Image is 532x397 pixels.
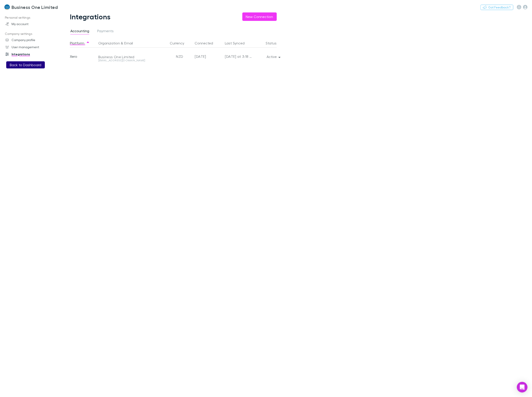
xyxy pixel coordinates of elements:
div: [DATE] at 3:18 PM [225,48,253,65]
div: Business One Limited [98,55,162,59]
button: New Connection [242,12,277,21]
div: Xero [70,48,97,65]
a: Business One Limited [2,2,60,12]
a: User management [1,44,63,51]
span: Accounting [70,29,89,34]
button: Email [124,39,133,48]
button: Got Feedback? [481,5,513,10]
div: & [98,39,165,48]
button: Platform [70,39,90,48]
button: Last Synced [225,39,250,48]
button: Status [266,39,282,48]
div: [EMAIL_ADDRESS][DOMAIN_NAME] [98,59,162,62]
h1: Integrations [70,12,111,21]
button: Organization [98,39,120,48]
p: Company settings [1,31,63,37]
p: Personal settings [1,15,63,20]
a: Company profile [1,36,63,44]
div: [DATE] [195,48,222,65]
button: Active [263,54,283,60]
h3: Business One Limited [12,4,58,10]
div: NZD [166,48,193,65]
img: Business One Limited's Logo [4,4,10,10]
button: Back to Dashboard [6,61,45,68]
a: My account [1,20,63,28]
span: Payments [97,29,114,34]
div: Open Intercom Messenger [517,382,528,393]
button: Currency [170,39,190,48]
button: Connected [195,39,219,48]
a: Integrations [1,51,63,58]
